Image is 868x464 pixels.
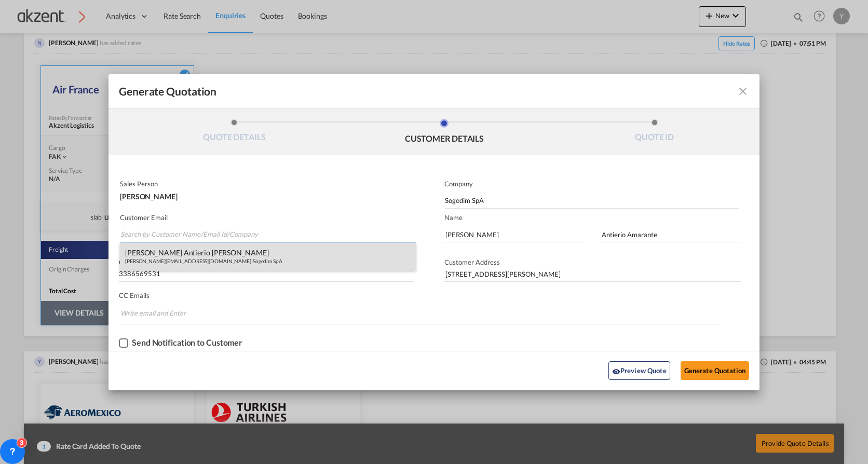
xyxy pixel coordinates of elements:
[119,266,414,282] input: Contact Number
[119,338,242,348] md-checkbox: Checkbox No Ink
[445,193,739,209] input: Company Name
[119,258,414,266] p: Contact
[132,338,242,347] div: Send Notification to Customer
[119,291,720,299] p: CC Emails
[444,227,585,242] input: First Name
[549,119,759,147] li: QUOTE ID
[119,85,216,98] span: Generate Quotation
[120,180,413,188] p: Sales Person
[444,213,759,222] p: Name
[129,119,340,147] li: QUOTE DETAILS
[340,119,550,147] li: CUSTOMER DETAILS
[601,227,741,242] input: Last Name
[119,304,720,324] md-chips-wrap: Chips container. Enter the text area, then type text, and press enter to add a chip.
[444,180,739,188] p: Company
[444,266,741,282] input: Customer Address
[120,305,198,321] input: Chips input.
[120,188,413,200] div: [PERSON_NAME]
[737,85,749,98] md-icon: icon-close fg-AAA8AD cursor m-0
[444,258,500,266] span: Customer Address
[681,361,749,380] button: Generate Quotation
[108,74,759,390] md-dialog: Generate QuotationQUOTE ...
[120,227,416,242] input: Search by Customer Name/Email Id/Company
[608,361,670,380] button: icon-eyePreview Quote
[120,213,416,222] p: Customer Email
[612,367,620,376] md-icon: icon-eye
